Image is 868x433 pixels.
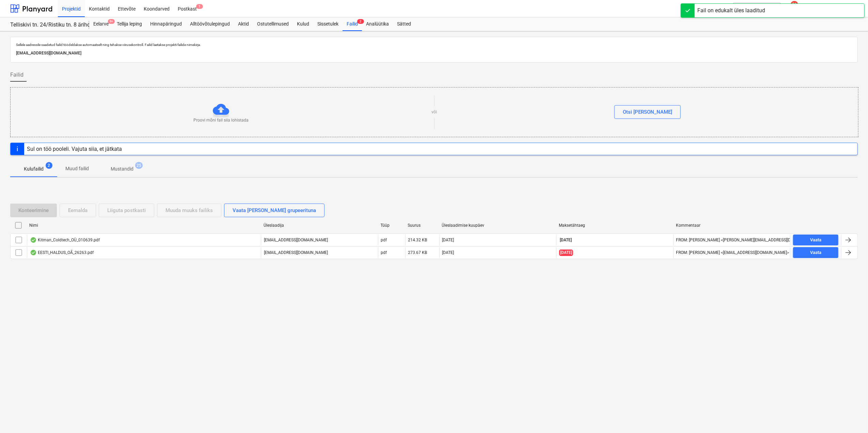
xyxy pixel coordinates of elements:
[810,236,821,244] div: Vaata
[16,50,852,57] p: [EMAIL_ADDRESS][DOMAIN_NAME]
[113,17,146,31] a: Tellija leping
[343,17,362,31] a: Failid2
[89,17,113,31] div: Eelarve
[408,223,437,228] div: Suurus
[264,237,328,243] p: [EMAIL_ADDRESS][DOMAIN_NAME]
[264,250,328,256] p: [EMAIL_ADDRESS][DOMAIN_NAME]
[146,17,186,31] a: Hinnapäringud
[614,105,681,119] button: Otsi [PERSON_NAME]
[233,206,316,215] div: Vaata [PERSON_NAME] grupeerituna
[810,249,821,257] div: Vaata
[108,19,115,24] span: 9+
[357,19,364,24] span: 2
[381,250,387,255] div: pdf
[343,17,362,31] div: Failid
[676,223,788,228] div: Kommentaar
[293,17,313,31] a: Kulud
[559,223,670,228] div: Maksetähtaeg
[193,117,249,123] p: Proovi mõni fail siia lohistada
[30,237,37,243] div: Andmed failist loetud
[253,17,293,31] a: Ostutellimused
[623,108,672,116] div: Otsi [PERSON_NAME]
[362,17,393,31] a: Analüütika
[224,204,325,217] button: Vaata [PERSON_NAME] grupeerituna
[793,247,838,258] button: Vaata
[393,17,415,31] a: Sätted
[10,71,23,79] span: Failid
[196,4,203,9] span: 1
[793,235,838,245] button: Vaata
[29,223,258,228] div: Nimi
[408,250,427,255] div: 273.67 KB
[442,238,454,242] div: [DATE]
[65,165,89,172] p: Muud failid
[697,6,765,15] div: Fail on edukalt üles laaditud
[89,17,113,31] a: Eelarve9+
[432,109,437,115] p: või
[186,17,234,31] a: Alltöövõtulepingud
[30,250,94,255] div: EESTI_HALDUS_OÃ_26263.pdf
[442,250,454,255] div: [DATE]
[30,250,37,255] div: Andmed failist loetud
[381,223,403,228] div: Tüüp
[10,87,858,137] div: Proovi mõni fail siia lohistadavõiOtsi [PERSON_NAME]
[27,146,122,152] div: Sul on töö pooleli. Vajuta siia, et jätkata
[381,238,387,242] div: pdf
[111,165,133,173] p: Mustandid
[46,162,52,169] span: 2
[559,250,573,256] span: [DATE]
[10,21,81,29] div: Telliskivi tn. 24/Ristiku tn. 8 ärihoone rekonstrueerimine [TELLISKIVI]
[313,17,343,31] a: Sissetulek
[135,162,143,169] span: 25
[234,17,253,31] a: Aktid
[264,223,375,228] div: Üleslaadija
[16,43,852,47] p: Sellele aadressile saadetud failid töödeldakse automaatselt ning tehakse viirusekontroll. Failid ...
[559,237,572,243] span: [DATE]
[442,223,554,228] div: Üleslaadimise kuupäev
[408,238,427,242] div: 214.32 KB
[30,237,100,243] div: Kitman_Coldtech_OÜ_010639.pdf
[24,165,44,173] p: Kulufailid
